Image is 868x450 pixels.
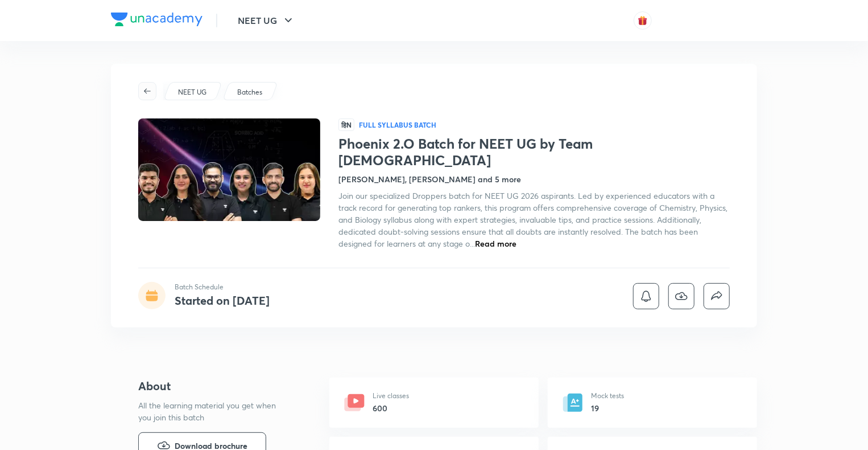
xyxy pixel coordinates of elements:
a: Company Logo [111,13,202,29]
button: NEET UG [231,9,302,32]
img: Thumbnail [137,117,322,222]
h6: 19 [591,402,624,414]
img: Company Logo [111,13,202,26]
button: avatar [634,11,652,30]
a: Batches [235,87,264,97]
span: हिN [338,118,354,131]
p: Mock tests [591,391,624,401]
p: All the learning material you get when you join this batch [138,399,285,423]
p: Full Syllabus Batch [359,120,436,129]
p: Batch Schedule [175,282,270,292]
a: NEET UG [176,87,209,97]
span: Read more [475,238,516,249]
p: NEET UG [178,87,206,97]
h1: Phoenix 2.O Batch for NEET UG by Team [DEMOGRAPHIC_DATA] [338,136,730,169]
h4: [PERSON_NAME], [PERSON_NAME] and 5 more [338,173,521,185]
h6: 600 [373,402,409,414]
h4: About [138,378,293,395]
p: Batches [237,87,262,97]
h4: Started on [DATE] [175,293,270,308]
p: Live classes [373,391,409,401]
span: Join our specialized Droppers batch for NEET UG 2026 aspirants. Led by experienced educators with... [338,190,728,249]
img: avatar [638,15,648,26]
